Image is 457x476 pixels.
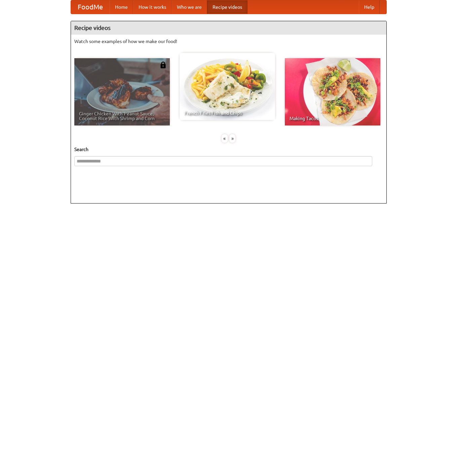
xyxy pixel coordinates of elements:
[160,62,166,68] img: 483408.png
[359,0,380,14] a: Help
[222,134,228,143] div: «
[207,0,247,14] a: Recipe videos
[290,116,376,121] span: Making Tacos
[285,58,380,125] a: Making Tacos
[133,0,172,14] a: How it works
[180,53,275,120] a: French Fries Fish and Chips
[74,146,383,153] h5: Search
[172,0,207,14] a: Who we are
[184,111,270,115] span: French Fries Fish and Chips
[71,21,386,35] h4: Recipe videos
[74,38,383,45] p: Watch some examples of how we make our food!
[71,0,110,14] a: FoodMe
[110,0,133,14] a: Home
[229,134,235,143] div: »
